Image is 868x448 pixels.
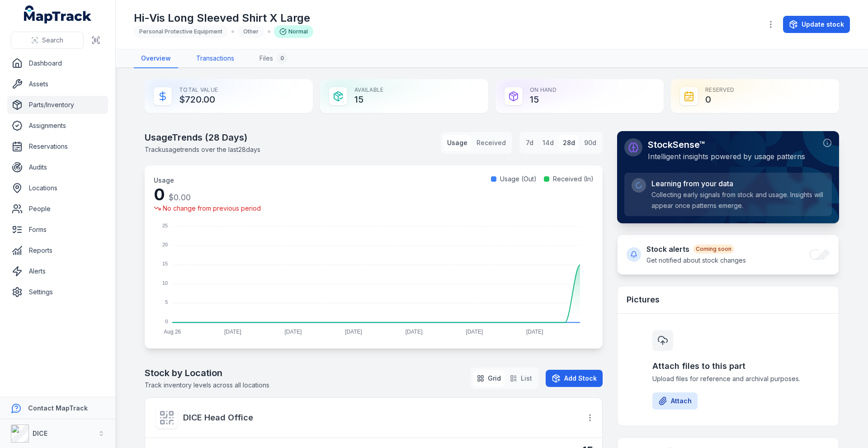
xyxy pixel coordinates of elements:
button: 28d [559,135,579,151]
tspan: [DATE] [526,329,543,335]
span: Usage (Out) [500,174,537,184]
a: Assignments [7,117,108,135]
a: Overview [134,49,178,68]
span: Get notified about stock changes [646,256,746,264]
button: Add Stock [546,370,603,387]
div: Coming soon [693,245,734,254]
h3: Pictures [627,293,660,306]
span: Track usage trends over the last 28 days [145,146,260,153]
span: Usage [154,176,174,184]
tspan: 0 [165,319,168,324]
tspan: [DATE] [224,329,241,335]
button: Update stock [783,16,850,33]
tspan: [DATE] [345,329,362,335]
span: Intelligent insights powered by usage patterns [648,152,805,161]
a: Parts/Inventory [7,96,108,114]
button: Attach [652,392,698,410]
div: Normal [274,25,313,38]
button: Grid [473,370,505,387]
tspan: Aug 26 [164,329,181,335]
div: 0 [154,185,261,204]
div: 0 [277,53,288,64]
h2: StockSense™ [648,138,805,151]
span: Track inventory levels across all locations [145,381,269,389]
tspan: 25 [162,223,168,228]
button: Received [473,135,509,151]
a: Audits [7,158,108,176]
button: Search [11,32,84,49]
a: DICE Head Office [183,411,574,424]
tspan: [DATE] [466,329,483,335]
a: Reservations [7,137,108,156]
span: Learning from your data [651,178,733,189]
div: Other [238,25,264,38]
tspan: 20 [162,242,168,247]
span: Search [42,36,63,45]
button: Usage [443,135,471,151]
a: Forms [7,221,108,239]
a: Dashboard [7,54,108,72]
button: 14d [539,135,557,151]
a: MapTrack [24,5,92,24]
a: Locations [7,179,108,197]
a: Assets [7,75,108,93]
a: Reports [7,241,108,259]
tspan: [DATE] [285,329,302,335]
h3: Attach files to this part [652,360,804,373]
tspan: [DATE] [406,329,423,335]
tspan: 15 [162,261,168,266]
button: List [506,370,536,387]
button: 90d [580,135,600,151]
span: Collecting early signals from stock and usage. Insights will appear once patterns emerge. [651,191,823,209]
strong: DICE [33,429,47,437]
tspan: 10 [162,280,168,286]
span: Received (In) [553,174,594,184]
span: Upload files for reference and archival purposes. [652,374,804,383]
h2: Usage Trends ( 28 Days) [145,131,260,144]
span: Personal Protective Equipment [139,28,222,35]
a: Alerts [7,262,108,280]
strong: Contact MapTrack [28,404,88,412]
h2: Stock by Location [145,367,269,379]
h1: Hi-Vis Long Sleeved Shirt X Large [134,11,313,25]
a: Files0 [252,49,295,68]
span: No change from previous period [163,204,261,213]
button: 7d [522,135,537,151]
h4: Stock alerts [646,244,746,255]
a: People [7,200,108,218]
tspan: 5 [165,299,168,305]
a: Transactions [189,49,241,68]
a: Settings [7,283,108,301]
span: $0.00 [169,193,191,202]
